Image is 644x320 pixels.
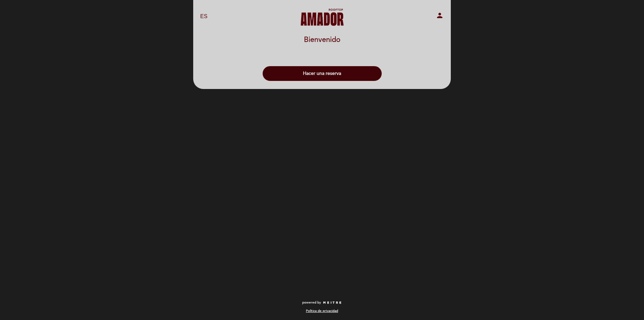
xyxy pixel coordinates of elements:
span: powered by [302,300,321,305]
a: [PERSON_NAME] Rooftop [280,7,364,26]
img: MEITRE [323,301,342,305]
i: person [436,11,444,19]
button: person [436,11,444,22]
a: powered by [302,300,342,305]
h1: Bienvenido [304,36,340,44]
button: Hacer una reserva [263,66,382,81]
a: Política de privacidad [306,309,338,313]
